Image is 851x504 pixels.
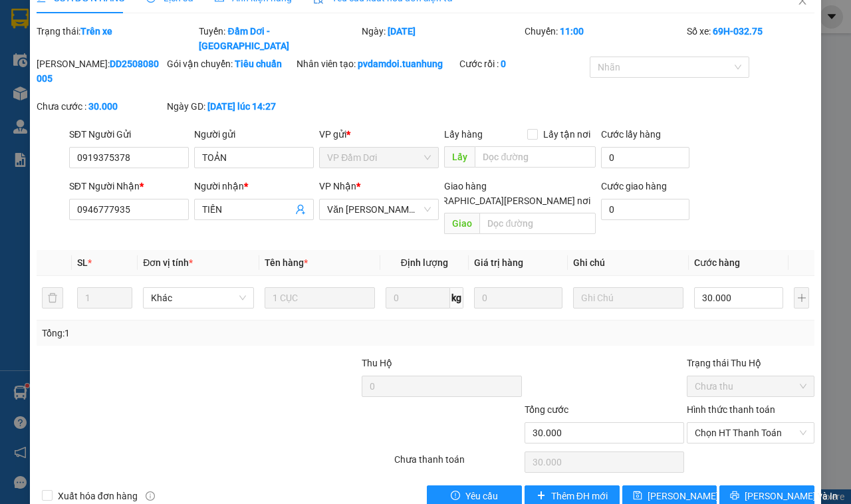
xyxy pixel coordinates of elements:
label: Cước lấy hàng [601,129,661,140]
input: 0 [474,287,562,309]
span: Thêm ĐH mới [551,489,608,503]
span: Định lượng [401,257,448,268]
b: 69H-032.75 [713,26,763,37]
b: 30.000 [88,101,118,112]
input: Cước giao hàng [601,199,689,220]
span: Văn phòng Hồ Chí Minh [327,199,431,219]
div: Nhân viên tạo: [297,57,457,71]
span: Cước hàng [694,257,740,268]
label: Cước giao hàng [601,181,667,191]
b: 11:00 [560,26,584,37]
div: SĐT Người Nhận [69,179,189,193]
input: Ghi Chú [573,287,683,309]
span: user-add [295,204,306,215]
div: VP gửi [319,127,439,142]
span: exclamation-circle [451,491,460,501]
span: VP Đầm Dơi [327,148,431,168]
b: [DATE] [388,26,416,37]
input: VD: Bàn, Ghế [265,287,375,309]
span: Giao hàng [444,181,487,191]
span: Thu Hộ [362,358,392,368]
div: Ngày GD: [167,99,295,114]
span: Giá trị hàng [474,257,523,268]
div: Trạng thái Thu Hộ [687,356,814,370]
span: Lấy hàng [444,129,483,140]
span: info-circle [146,491,155,501]
span: printer [730,491,739,501]
span: VP Nhận [319,181,356,191]
div: Người gửi [194,127,314,142]
span: save [633,491,642,501]
span: [PERSON_NAME] và In [745,489,838,503]
div: Cước rồi : [459,57,587,71]
b: [DATE] lúc 14:27 [207,101,276,112]
th: Ghi chú [568,250,689,276]
input: Cước lấy hàng [601,147,689,168]
span: SL [77,257,88,268]
div: Số xe: [685,24,816,53]
div: Gói vận chuyển: [167,57,295,71]
span: Đơn vị tính [143,257,193,268]
div: Ngày: [360,24,523,53]
span: Chọn HT Thanh Toán [695,423,806,443]
b: Tiêu chuẩn [235,59,282,69]
div: Tổng: 1 [42,326,330,340]
span: [GEOGRAPHIC_DATA][PERSON_NAME] nơi [409,193,596,208]
label: Hình thức thanh toán [687,404,775,415]
div: SĐT Người Gửi [69,127,189,142]
input: Dọc đường [479,213,595,234]
span: plus [537,491,546,501]
span: Xuất hóa đơn hàng [53,489,143,503]
button: delete [42,287,63,309]
div: Trạng thái: [35,24,198,53]
span: Khác [151,288,245,308]
b: Trên xe [80,26,112,37]
span: Lấy tận nơi [538,127,596,142]
span: Chưa thu [695,376,806,396]
span: Tổng cước [525,404,568,415]
input: Dọc đường [475,146,595,168]
div: [PERSON_NAME]: [37,57,164,86]
b: Đầm Dơi - [GEOGRAPHIC_DATA] [199,26,289,51]
span: Yêu cầu [465,489,498,503]
b: pvdamdoi.tuanhung [358,59,443,69]
span: Giao [444,213,479,234]
button: plus [794,287,809,309]
div: Người nhận [194,179,314,193]
div: Chuyến: [523,24,686,53]
div: Tuyến: [197,24,360,53]
b: 0 [501,59,506,69]
span: Tên hàng [265,257,308,268]
div: Chưa thanh toán [393,452,523,475]
span: Lấy [444,146,475,168]
span: [PERSON_NAME] đổi [648,489,733,503]
div: Chưa cước : [37,99,164,114]
span: kg [450,287,463,309]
